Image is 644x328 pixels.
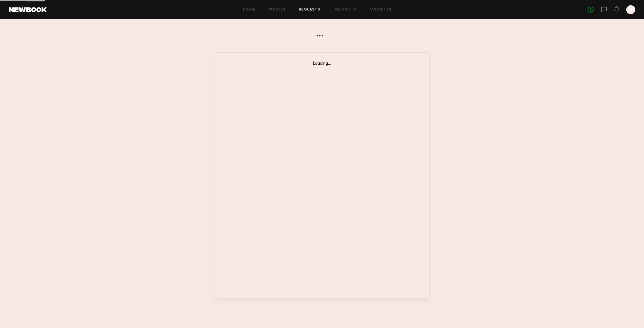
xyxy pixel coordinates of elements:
[269,8,286,12] a: Models
[299,8,320,12] a: Requests
[226,61,418,66] div: Loading...
[626,5,635,14] a: V
[243,8,255,12] a: Home
[370,8,392,12] a: Favorites
[215,24,430,39] div: ...
[333,8,356,12] a: Job Posts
